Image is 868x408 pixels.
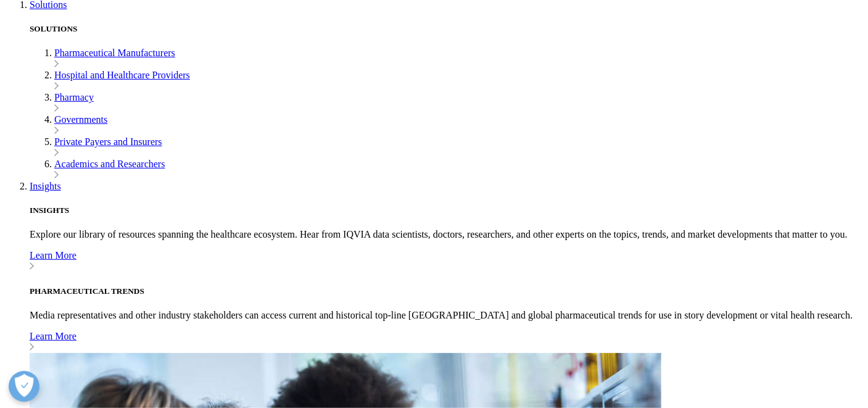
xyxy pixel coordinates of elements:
[30,286,863,296] h5: PHARMACEUTICAL TRENDS
[54,159,165,169] a: Academics and Researchers
[54,136,162,147] a: Private Payers and Insurers
[54,92,94,102] a: Pharmacy
[30,331,863,353] a: Learn More
[30,206,863,215] h5: INSIGHTS
[30,24,863,34] h5: SOLUTIONS
[30,181,61,191] a: Insights
[30,250,863,272] a: Learn More
[54,114,107,125] a: Governments
[30,229,863,240] p: Explore our library of resources spanning the healthcare ecosystem. Hear from IQVIA data scientis...
[30,310,863,321] p: Media representatives and other industry stakeholders can access current and historical top-line ...
[54,48,175,58] a: Pharmaceutical Manufacturers
[9,371,39,402] button: 打开偏好
[54,70,190,80] a: Hospital and Healthcare Providers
